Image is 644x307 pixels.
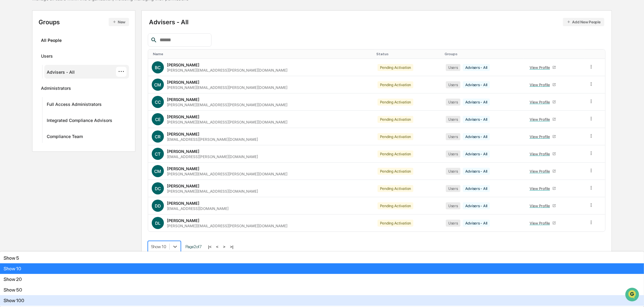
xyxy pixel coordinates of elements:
span: Preclearance [12,76,39,83]
div: View Profile [530,186,552,191]
div: View Profile [530,83,552,87]
span: CT [155,151,161,157]
div: All People [41,35,127,45]
a: View Profile [527,201,559,211]
span: Page 2 of 7 [185,244,202,249]
a: 🗄️Attestations [42,74,78,85]
div: 🔎 [6,89,11,93]
div: Users [446,81,460,88]
div: ··· [116,67,127,77]
button: New [109,18,129,26]
div: [PERSON_NAME] [167,62,199,67]
div: Pending Activation [378,133,414,140]
div: Users [446,150,460,157]
a: Powered byPylon [43,103,73,107]
a: View Profile [527,80,559,89]
div: Groups [39,18,129,26]
div: [PERSON_NAME][EMAIL_ADDRESS][DOMAIN_NAME] [167,189,258,194]
div: Full Access Administrators [47,102,102,109]
div: Pending Activation [378,202,414,209]
a: 🖐️Preclearance [4,74,42,85]
div: Pending Activation [378,64,414,71]
div: Users [446,99,460,106]
div: We're available if you need us! [21,52,77,57]
button: Start new chat [103,48,110,56]
div: Users [446,202,460,209]
div: View Profile [530,204,552,208]
div: View Profile [530,221,552,225]
a: View Profile [527,167,559,176]
div: View Profile [530,65,552,70]
div: Advisers - All [463,202,490,209]
div: [PERSON_NAME] [167,218,199,223]
span: CC [155,100,161,105]
div: [EMAIL_ADDRESS][PERSON_NAME][DOMAIN_NAME] [167,137,258,142]
div: Users [446,133,460,140]
span: DL [155,221,161,226]
button: |< [206,244,213,249]
div: Users [446,168,460,175]
div: [PERSON_NAME][EMAIL_ADDRESS][PERSON_NAME][DOMAIN_NAME] [167,68,287,73]
span: Data Lookup [12,88,38,94]
div: [PERSON_NAME] [167,184,199,188]
span: CR [155,134,161,139]
a: View Profile [527,132,559,141]
div: Compliance Team [47,134,83,141]
div: Users [446,64,460,71]
span: CM [154,82,161,87]
div: View Profile [530,117,552,122]
div: [PERSON_NAME] [167,114,199,119]
div: [PERSON_NAME][EMAIL_ADDRESS][PERSON_NAME][DOMAIN_NAME] [167,103,287,107]
div: Users [446,116,460,123]
div: Advisers - All [463,116,490,123]
div: Users [41,53,53,61]
div: Advisers - All [463,99,490,106]
button: >| [228,244,235,249]
div: Toggle SortBy [526,52,582,56]
a: 🔎Data Lookup [4,86,41,96]
div: Pending Activation [378,150,414,157]
iframe: Open customer support [625,287,641,303]
div: [EMAIL_ADDRESS][PERSON_NAME][DOMAIN_NAME] [167,154,258,159]
div: Pending Activation [378,185,414,192]
div: Pending Activation [378,81,414,88]
span: DC [155,186,161,191]
a: View Profile [527,63,559,72]
div: [PERSON_NAME] [167,132,199,137]
span: Pylon [60,103,73,107]
div: [PERSON_NAME] [167,166,199,171]
div: Users [446,220,460,227]
div: Integrated Compliance Advisors [47,118,112,125]
div: [PERSON_NAME][EMAIL_ADDRESS][PERSON_NAME][DOMAIN_NAME] [167,172,287,176]
button: > [221,244,227,249]
div: Pending Activation [378,168,414,175]
div: [PERSON_NAME] [167,201,199,206]
div: Toggle SortBy [590,52,603,56]
div: [PERSON_NAME][EMAIL_ADDRESS][PERSON_NAME][DOMAIN_NAME] [167,120,287,124]
div: Advisers - All [463,81,490,88]
button: Add New People [563,18,604,26]
div: Advisers - All [463,64,490,71]
div: Advisers - All [463,220,490,227]
a: View Profile [527,97,559,107]
div: View Profile [530,134,552,139]
div: Administrators [41,86,71,93]
div: Toggle SortBy [445,52,521,56]
div: [PERSON_NAME] [167,149,199,154]
span: CM [154,169,161,174]
span: Attestations [50,76,75,83]
div: Advisers - All [47,69,75,77]
div: View Profile [530,169,552,174]
button: < [214,244,220,249]
div: Users [446,185,460,192]
div: Start new chat [21,46,100,52]
div: [PERSON_NAME][EMAIL_ADDRESS][PERSON_NAME][DOMAIN_NAME] [167,85,287,90]
div: [EMAIL_ADDRESS][DOMAIN_NAME] [167,206,229,211]
div: 🖐️ [6,77,11,82]
span: DD [155,203,161,208]
div: Advisers - All [463,168,490,175]
p: How can we help? [6,13,110,22]
div: Pending Activation [378,99,414,106]
div: Advisers - All [463,185,490,192]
